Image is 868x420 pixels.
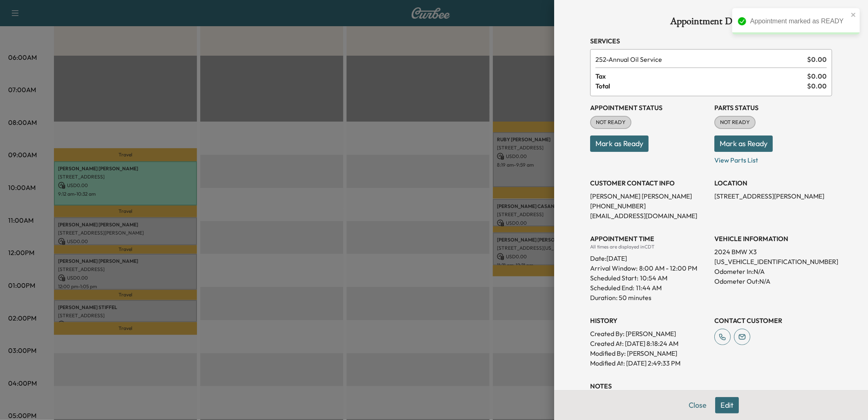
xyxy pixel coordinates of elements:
span: Total [595,81,807,91]
h3: Parts Status [714,103,832,113]
h3: Appointment Status [590,103,708,113]
span: $ 0.00 [807,81,827,91]
span: $ 0.00 [807,54,827,64]
div: Date: [DATE] [590,250,708,263]
button: close [851,11,857,18]
p: [PERSON_NAME] [PERSON_NAME] [590,191,708,201]
div: Appointment marked as READY [750,16,848,26]
button: Mark as Ready [714,135,773,152]
p: Modified By : [PERSON_NAME] [590,348,708,358]
span: Annual Oil Service [595,54,804,64]
p: Arrival Window: [590,263,708,273]
div: All times are displayed in CDT [590,244,708,250]
p: View Parts List [714,152,832,165]
h3: APPOINTMENT TIME [590,234,708,244]
h3: NOTES [590,381,832,391]
span: NOT READY [715,118,755,126]
h3: CUSTOMER CONTACT INFO [590,178,708,188]
p: Created At : [DATE] 8:18:24 AM [590,339,708,348]
p: Odometer In: N/A [714,266,832,276]
button: Edit [715,397,739,413]
p: [EMAIL_ADDRESS][DOMAIN_NAME] [590,211,708,221]
p: 2024 BMW X3 [714,247,832,257]
p: Modified At : [DATE] 2:49:33 PM [590,358,708,368]
h3: Services [590,36,832,46]
span: $ 0.00 [807,71,827,81]
h3: CONTACT CUSTOMER [714,316,832,325]
h3: LOCATION [714,178,832,188]
p: Odometer Out: N/A [714,276,832,286]
h3: History [590,316,708,325]
p: [US_VEHICLE_IDENTIFICATION_NUMBER] [714,257,832,266]
span: Tax [595,71,807,81]
span: 8:00 AM - 12:00 PM [639,263,697,273]
button: Close [683,397,712,413]
h3: VEHICLE INFORMATION [714,234,832,244]
p: Duration: 50 minutes [590,293,708,303]
p: 11:44 AM [636,283,662,293]
span: NOT READY [591,118,631,126]
p: Created By : [PERSON_NAME] [590,329,708,339]
p: [PHONE_NUMBER] [590,201,708,211]
p: [STREET_ADDRESS][PERSON_NAME] [714,191,832,201]
p: Scheduled Start: [590,273,638,283]
h1: Appointment Details [590,16,832,29]
p: 10:54 AM [640,273,667,283]
button: Mark as Ready [590,135,649,152]
p: Scheduled End: [590,283,634,293]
